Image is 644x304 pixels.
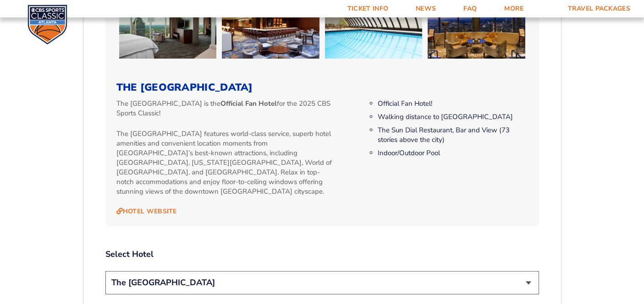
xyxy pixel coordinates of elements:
li: Official Fan Hotel! [378,99,528,109]
li: Walking distance to [GEOGRAPHIC_DATA] [378,112,528,122]
p: The [GEOGRAPHIC_DATA] features world-class service, superb hotel amenities and convenient locatio... [116,129,336,196]
strong: Official Fan Hotel [220,99,277,108]
p: The [GEOGRAPHIC_DATA] is the for the 2025 CBS Sports Classic! [116,99,336,118]
label: Select Hotel [105,249,539,260]
h3: The [GEOGRAPHIC_DATA] [116,81,528,93]
a: Hotel Website [116,207,177,216]
img: CBS Sports Classic [28,5,67,44]
li: The Sun Dial Restaurant, Bar and View (73 stories above the city) [378,125,528,145]
li: Indoor/Outdoor Pool [378,148,528,158]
